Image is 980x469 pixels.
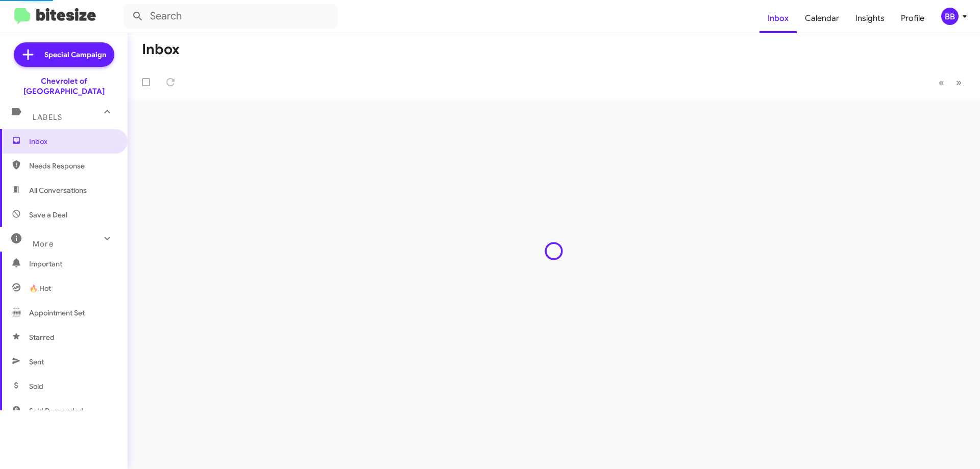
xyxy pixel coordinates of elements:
span: Sold [29,381,43,391]
a: Calendar [797,4,847,33]
button: Previous [933,72,950,93]
a: Inbox [759,4,797,33]
a: Special Campaign [14,42,114,67]
span: Starred [29,332,55,342]
span: Appointment Set [29,308,85,318]
a: Insights [847,4,893,33]
span: Needs Response [29,161,116,171]
span: « [939,76,944,89]
input: Search [124,4,338,29]
button: Next [950,72,968,93]
div: BB [941,8,959,25]
span: All Conversations [29,185,87,195]
h1: Inbox [142,41,180,58]
span: » [956,76,962,89]
span: Important [29,259,116,269]
span: Inbox [29,136,116,146]
span: 🔥 Hot [29,283,51,293]
span: Labels [33,113,62,122]
span: Sent [29,357,44,367]
a: Profile [893,4,933,33]
span: Sold Responded [29,406,83,416]
span: More [33,239,54,249]
button: BB [933,8,969,25]
span: Special Campaign [44,50,106,60]
nav: Page navigation example [933,72,968,93]
span: Save a Deal [29,210,67,220]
